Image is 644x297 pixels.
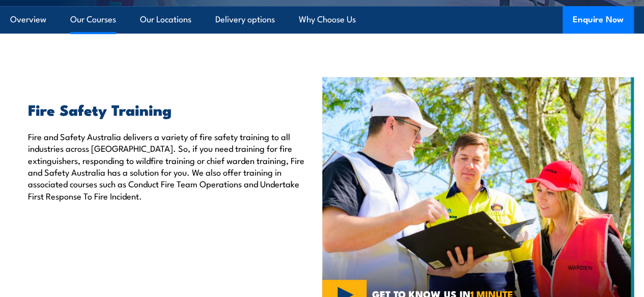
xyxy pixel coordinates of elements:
button: Enquire Now [563,6,634,34]
a: Why Choose Us [299,6,356,33]
a: Delivery options [215,6,275,33]
a: Our Courses [70,6,116,33]
a: Overview [10,6,46,33]
p: Fire and Safety Australia delivers a variety of fire safety training to all industries across [GE... [28,130,307,202]
h2: Fire Safety Training [28,103,307,116]
a: Our Locations [140,6,191,33]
